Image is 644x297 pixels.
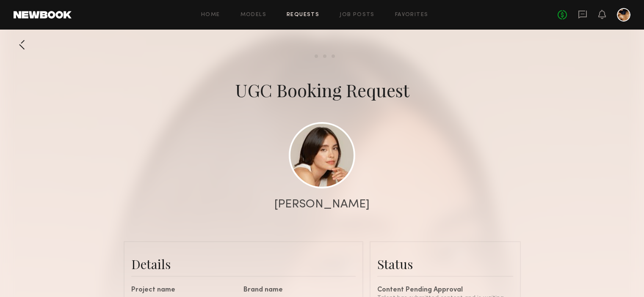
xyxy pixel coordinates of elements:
[274,199,370,210] div: [PERSON_NAME]
[377,287,513,294] div: Content Pending Approval
[131,256,356,272] div: Details
[340,12,375,18] a: Job Posts
[131,287,237,294] div: Project name
[377,256,513,272] div: Status
[201,12,220,18] a: Home
[287,12,319,18] a: Requests
[243,287,349,294] div: Brand name
[235,78,409,102] div: UGC Booking Request
[395,12,428,18] a: Favorites
[240,12,266,18] a: Models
